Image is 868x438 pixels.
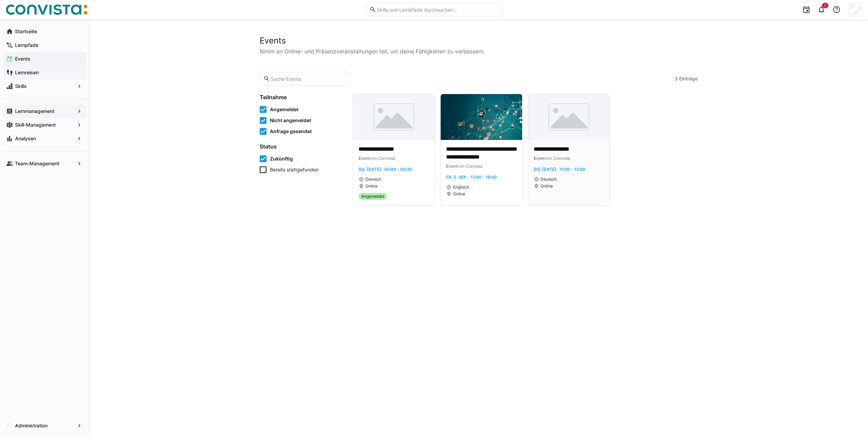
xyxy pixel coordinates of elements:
span: von Convista [545,156,570,161]
input: Suche Events [270,76,347,82]
span: Angemeldet [361,194,384,199]
span: Event [534,156,545,161]
span: Event [446,164,457,169]
h4: Teilnahme [260,94,345,101]
input: Skills und Lernpfade durchsuchen… [376,7,498,13]
span: Event [359,156,370,161]
span: Englisch [453,184,469,190]
span: Deutsch [541,177,557,182]
span: von Convista [370,156,395,161]
span: Anfrage gesendet [270,128,312,135]
span: Zukünftig [270,155,293,162]
img: image [528,94,610,140]
span: Deutsch [365,177,381,182]
span: von Convista [457,164,482,169]
h4: Status [260,143,345,150]
p: Nimm an Online- und Präsenzveranstaltungen teil, um deine Fähigkeiten zu verbessern. [260,47,698,55]
span: 3 [675,75,678,82]
span: Online [453,191,465,197]
span: Angemeldet [270,106,298,113]
span: Bereits stattgefunden [270,166,319,173]
img: image [353,94,435,140]
h2: Events [260,36,698,46]
span: Online [365,183,378,189]
img: image [441,94,522,140]
span: Online [541,183,553,189]
span: Do, [DATE] · 11:00 - 13:00 [534,167,585,172]
span: Einträge [679,75,698,82]
span: Nicht angemeldet [270,117,311,124]
span: Do, [DATE] · 00:00 - 00:30 [359,167,412,172]
span: 7 [824,3,826,8]
span: Fr, 5. Sep. · 17:00 - 19:00 [446,175,497,180]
